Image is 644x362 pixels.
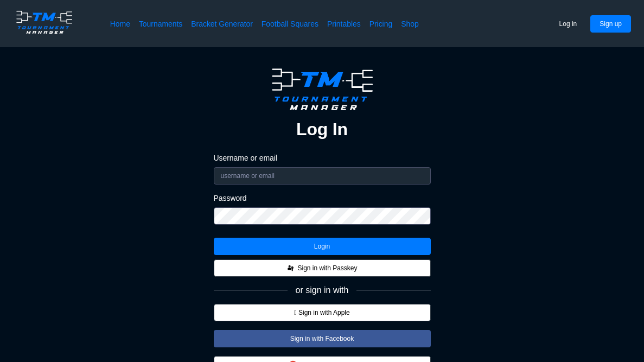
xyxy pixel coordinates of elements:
a: Home [110,18,130,29]
button: Sign up [590,15,631,33]
button:  Sign in with Apple [214,304,431,321]
img: logo.ffa97a18e3bf2c7d.png [13,9,75,36]
button: Sign in with Facebook [214,330,431,347]
a: Shop [401,18,419,29]
a: Printables [327,18,361,29]
img: FIDO_Passkey_mark_A_black.dc59a8f8c48711c442e90af6bb0a51e0.svg [286,264,295,272]
button: Log in [550,15,586,33]
a: Tournaments [139,18,182,29]
button: Sign in with Passkey [214,259,431,277]
a: Football Squares [262,18,318,29]
a: Pricing [369,18,392,29]
label: Password [214,193,431,203]
button: Login [214,238,431,255]
h2: Log In [296,118,348,140]
label: Username or email [214,153,431,163]
span: or sign in with [296,285,349,295]
a: Bracket Generator [191,18,253,29]
img: logo.ffa97a18e3bf2c7d.png [266,65,379,114]
input: username or email [214,167,431,185]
